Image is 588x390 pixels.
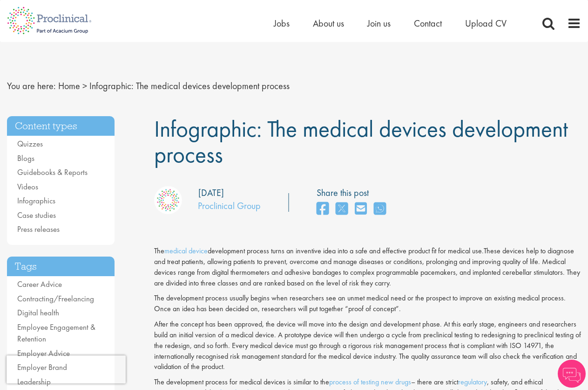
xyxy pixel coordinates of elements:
[154,246,484,256] span: The development process turns an inventive idea into a safe and effective product fit for medical...
[7,116,115,136] h3: Content types
[7,257,115,277] h3: Tags
[17,293,94,304] a: Contracting/Freelancing
[17,153,34,163] a: Blogs
[329,377,411,387] a: process of testing new drugs
[17,224,60,234] a: Press releases
[17,307,59,318] a: Digital health
[355,199,367,219] a: share on email
[198,200,261,212] a: Proclinical Group
[367,17,391,29] a: Join us
[154,319,581,372] p: After the concept has been approved, the device will move into the design and development phase. ...
[17,348,70,358] a: Employer Advice
[274,17,290,29] a: Jobs
[458,377,487,387] a: regulatory
[414,17,442,29] a: Contact
[154,246,580,288] span: These devices help to diagnose and treat patients, allowing patients to prevent, overcome and man...
[17,139,43,149] a: Quizzes
[317,199,329,219] a: share on facebook
[336,199,348,219] a: share on twitter
[154,293,581,314] p: The development process usually begins when researchers see an unmet medical need or the prospect...
[198,186,224,200] div: [DATE]
[17,376,51,387] a: Leadership
[7,80,56,92] span: You are here:
[374,199,386,219] a: share on whats app
[89,80,290,92] span: Infographic: The medical devices development process
[558,360,586,388] img: Chatbot
[17,167,88,177] a: Guidebooks & Reports
[164,246,208,256] a: medical device
[465,17,507,29] a: Upload CV
[58,80,80,92] a: breadcrumb link
[313,17,344,29] a: About us
[317,186,391,200] label: Share this post
[154,114,568,169] span: Infographic: The medical devices development process
[154,233,167,246] img: The medical devices development process infographic
[17,279,62,289] a: Career Advice
[154,186,182,214] img: Proclinical Group
[17,322,95,344] a: Employee Engagement & Retention
[7,355,126,383] iframe: reCAPTCHA
[17,181,38,192] a: Videos
[82,80,87,92] span: >
[17,210,56,220] a: Case studies
[17,195,55,206] a: Infographics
